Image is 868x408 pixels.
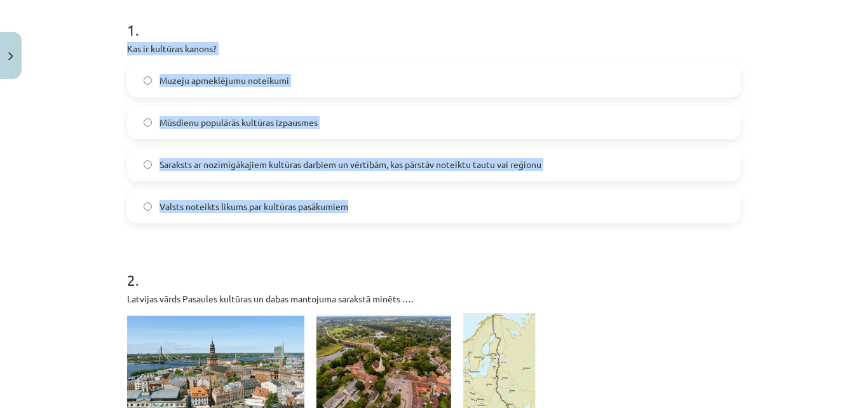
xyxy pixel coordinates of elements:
input: Mūsdienu populārās kultūras izpausmes [144,118,152,127]
span: Saraksts ar nozīmīgākajiem kultūras darbiem un vērtībām, kas pārstāv noteiktu tautu vai reģionu [159,158,541,171]
span: Muzeju apmeklējumu noteikumi [159,74,289,87]
img: icon-close-lesson-0947bae3869378f0d4975bcd49f059093ad1ed9edebbc8119c70593378902aed.svg [8,52,13,60]
span: Mūsdienu populārās kultūras izpausmes [159,116,318,129]
input: Saraksts ar nozīmīgākajiem kultūras darbiem un vērtībām, kas pārstāv noteiktu tautu vai reģionu [144,160,152,169]
h1: 2 . [127,249,741,288]
span: Valsts noteikts likums par kultūras pasākumiem [159,200,348,213]
input: Muzeju apmeklējumu noteikumi [144,76,152,85]
p: Latvijas vārds Pasaules kultūras un dabas mantojuma sarakstā minēts …. [127,292,741,306]
input: Valsts noteikts likums par kultūras pasākumiem [144,202,152,211]
p: Kas ir kultūras kanons? [127,42,741,55]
